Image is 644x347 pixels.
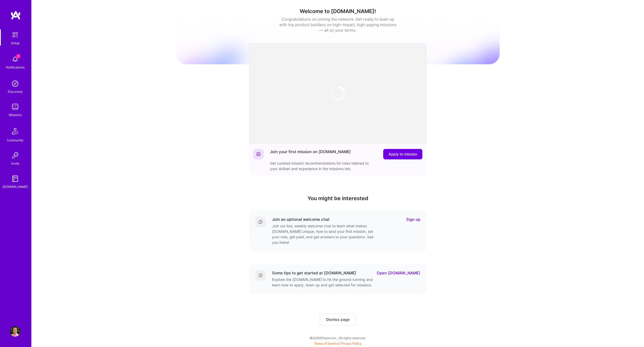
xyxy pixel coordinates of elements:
[11,161,19,166] div: Invite
[279,16,397,33] div: Congratulations on joining the network. Get ready to team up with top product builders on high-im...
[10,29,21,40] img: setup
[327,83,348,104] img: loading
[16,54,20,58] span: 3
[9,326,22,337] a: User Avatar
[249,195,427,201] h4: You might be interested
[31,331,644,344] div: © 2025 ATeams Inc., All rights reserved.
[272,223,376,245] div: Join our live, weekly welcome chat to learn what makes [DOMAIN_NAME] unique, how to land your fir...
[383,149,422,159] button: Apply to mission
[406,217,420,222] a: Sign up
[314,342,339,345] a: Terms of Service
[6,65,25,70] div: Notifications
[388,152,417,157] span: Apply to mission
[176,8,500,14] h1: Welcome to [DOMAIN_NAME]!
[272,277,376,288] div: Explore the [DOMAIN_NAME] to hit the ground running and learn how to apply, team up and get selec...
[10,10,21,20] img: logo
[7,137,23,143] div: Community
[11,40,20,46] div: Setup
[9,112,22,118] div: Missions
[258,220,263,224] img: Comment
[10,78,20,89] img: discovery
[272,217,330,222] div: Join an optional welcome chat
[10,173,20,184] img: guide book
[10,326,20,337] img: User Avatar
[326,317,350,322] span: Dismiss page
[272,270,356,276] div: Some tips to get started at [DOMAIN_NAME]
[9,125,21,137] img: Community
[10,54,20,65] img: bell
[258,273,263,277] img: Details
[8,89,23,94] div: Discovery
[10,150,20,161] img: Invite
[377,270,420,276] a: Open [DOMAIN_NAME]
[314,342,362,345] span: |
[270,160,374,171] div: Get curated mission recommendations for roles tailored to your skillset and experience in the mis...
[320,314,356,325] button: Dismiss page
[3,184,28,189] div: [DOMAIN_NAME]
[270,149,351,159] div: Join your first mission on [DOMAIN_NAME]
[249,43,427,143] iframe: video
[10,102,20,112] img: teamwork
[340,342,362,345] a: Privacy Policy
[256,152,261,156] img: Website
